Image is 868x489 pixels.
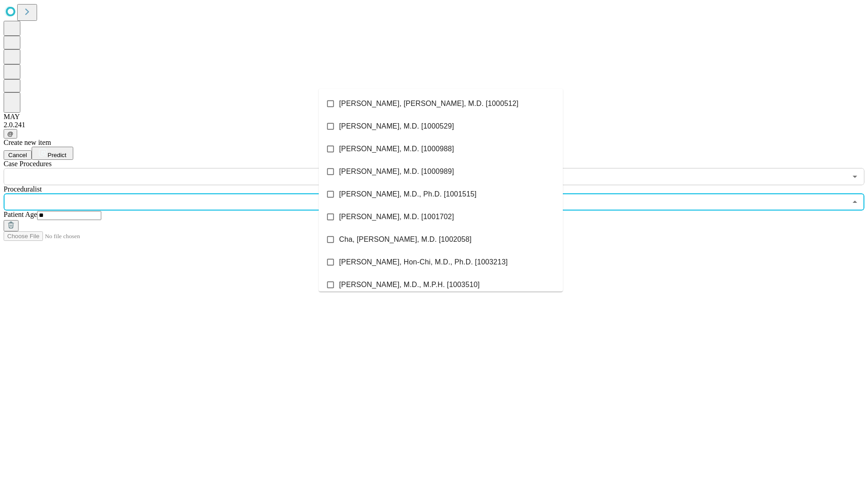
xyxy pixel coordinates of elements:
[4,129,17,139] button: @
[4,113,864,121] div: MAY
[7,130,14,137] span: @
[4,139,51,146] span: Create new item
[849,170,861,183] button: Open
[4,150,32,160] button: Cancel
[8,152,27,158] span: Cancel
[4,160,52,168] span: Scheduled Procedure
[339,279,480,290] span: [PERSON_NAME], M.D., M.P.H. [1003510]
[4,185,42,193] span: Proceduralist
[339,257,508,268] span: [PERSON_NAME], Hon-Chi, M.D., Ph.D. [1003213]
[4,211,37,218] span: Patient Age
[339,166,454,177] span: [PERSON_NAME], M.D. [1000989]
[339,121,454,132] span: [PERSON_NAME], M.D. [1000529]
[339,211,454,222] span: [PERSON_NAME], M.D. [1001702]
[339,98,519,109] span: [PERSON_NAME], [PERSON_NAME], M.D. [1000512]
[339,234,472,245] span: Cha, [PERSON_NAME], M.D. [1002058]
[849,196,861,208] button: Close
[4,121,864,129] div: 2.0.241
[339,144,454,154] span: [PERSON_NAME], M.D. [1000988]
[339,189,476,200] span: [PERSON_NAME], M.D., Ph.D. [1001515]
[32,147,73,160] button: Predict
[47,152,66,158] span: Predict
